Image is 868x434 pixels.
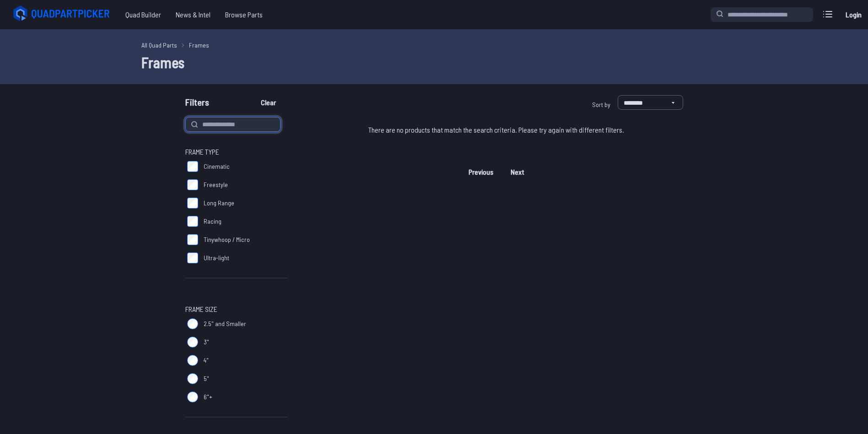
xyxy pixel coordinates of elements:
input: 2.5" and Smaller [187,318,198,329]
span: Frame Type [185,146,219,157]
div: There are no products that match the search criteria. Please try again with different filters. [310,117,683,143]
span: Frame Size [185,304,217,315]
span: Ultra-light [204,253,229,263]
a: Frames [189,40,209,50]
span: Long Range [204,198,234,208]
a: Browse Parts [218,5,270,24]
span: Racing [204,217,221,226]
input: Tinywhoop / Micro [187,234,198,245]
h1: Frames [141,51,727,73]
input: 3" [187,337,198,348]
input: Freestyle [187,179,198,190]
span: 5" [204,374,209,383]
input: Cinematic [187,161,198,172]
span: Tinywhoop / Micro [204,235,250,244]
span: 6"+ [204,392,212,402]
input: 5" [187,373,198,384]
a: Quad Builder [118,5,168,24]
input: 6"+ [187,391,198,402]
span: 4" [204,356,209,365]
span: Freestyle [204,180,228,189]
input: Racing [187,216,198,227]
span: 2.5" and Smaller [204,319,246,328]
input: 4" [187,355,198,366]
span: 3" [204,338,209,347]
select: Sort by [618,95,683,110]
span: Cinematic [204,162,230,171]
span: Filters [185,95,209,113]
input: Ultra-light [187,252,198,263]
a: All Quad Parts [141,40,177,50]
a: Login [842,5,864,24]
input: Long Range [187,198,198,209]
a: News & Intel [168,5,218,24]
span: Sort by [592,101,610,108]
button: Clear [253,95,284,110]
